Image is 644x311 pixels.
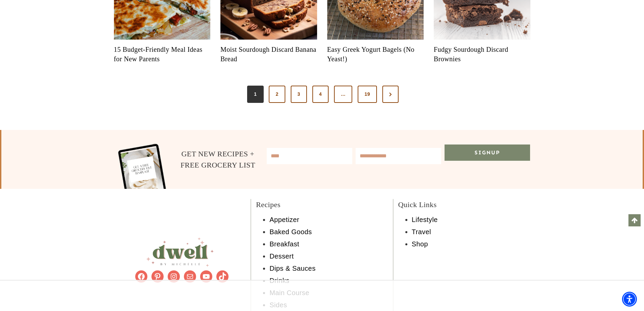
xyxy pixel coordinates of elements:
a: Travel [412,228,431,236]
a: Lifestyle [412,216,438,223]
h4: Quick Links [398,199,530,210]
a: Moist Sourdough Discard Banana Bread [220,45,317,64]
h4: Recipes [256,199,388,210]
a: Drinks [269,277,289,284]
a: Fudgy Sourdough Discard Brownies [434,45,530,64]
a: Breakfast [269,240,299,248]
a: Shop [412,240,428,248]
span: 1 [247,86,263,103]
h4: GET NEW RECIPES + FREE GROCERY LIST [180,148,256,171]
a: 19 [358,86,377,103]
a: Easy Greek Yogurt Bagels (No Yeast!) [327,45,424,64]
a: Dessert [269,252,294,260]
a: Baked Goods [269,228,312,236]
a: 2 [269,86,285,103]
a: 15 Budget-Friendly Meal Ideas for New Parents [114,45,211,64]
a: Dips & Sauces [269,265,315,272]
nav: Posts pagination [114,84,530,105]
a: 4 [312,86,329,103]
a: 3 [291,86,307,103]
button: Signup [445,145,530,161]
span: … [334,86,352,103]
a: Appetizer [269,216,299,223]
a: Scroll to top [628,214,641,226]
div: Accessibility Menu [622,292,637,307]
